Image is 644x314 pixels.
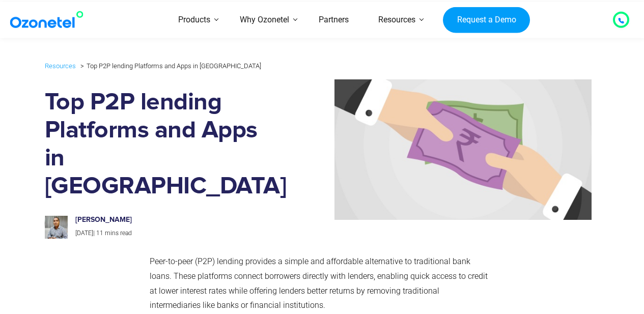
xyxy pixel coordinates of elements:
[75,216,265,224] h6: [PERSON_NAME]
[163,2,225,38] a: Products
[105,230,132,237] span: mins read
[304,2,363,38] a: Partners
[78,60,261,72] li: Top P2P lending Platforms and Apps in [GEOGRAPHIC_DATA]
[284,79,592,220] img: peer-to-peer lending platforms
[75,228,265,239] p: |
[150,256,488,310] span: Peer-to-peer (P2P) lending provides a simple and affordable alternative to traditional bank loans...
[75,230,93,237] span: [DATE]
[45,216,68,239] img: prashanth-kancherla_avatar-200x200.jpeg
[45,60,76,72] a: Resources
[45,89,276,201] h1: Top P2P lending Platforms and Apps in [GEOGRAPHIC_DATA]
[225,2,304,38] a: Why Ozonetel
[363,2,430,38] a: Resources
[443,7,530,33] a: Request a Demo
[96,230,103,237] span: 11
